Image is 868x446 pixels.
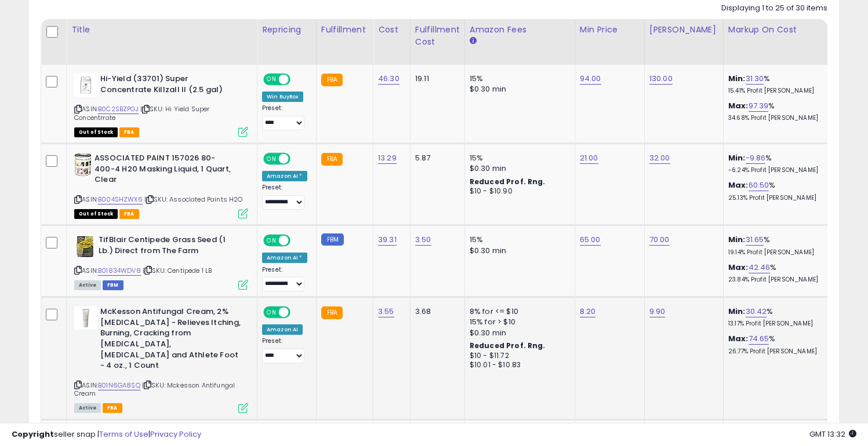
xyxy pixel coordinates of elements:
b: Min: [728,234,746,245]
div: $0.30 min [470,328,566,338]
a: 65.00 [580,234,601,246]
div: $0.30 min [470,246,566,256]
a: 70.00 [649,234,670,246]
a: 42.46 [749,262,771,273]
a: B0C2SBZPGJ [98,104,139,114]
div: % [728,306,825,328]
div: % [728,180,825,202]
p: 34.68% Profit [PERSON_NAME] [728,114,825,122]
div: ASIN: [74,235,248,288]
div: Preset: [262,104,307,130]
b: Max: [728,262,749,273]
div: % [728,74,825,95]
b: Max: [728,180,749,191]
div: Title [71,24,252,36]
b: Min: [728,152,746,163]
p: 26.77% Profit [PERSON_NAME] [728,348,825,356]
p: 13.17% Profit [PERSON_NAME] [728,320,825,328]
a: 130.00 [649,73,673,85]
span: | SKU: Centipede 1 LB [143,266,212,275]
div: Preset: [262,266,307,292]
span: | SKU: Hi Yield Super Concentrrate [74,104,209,122]
div: 19.11 [415,74,456,84]
a: 9.90 [649,306,666,317]
div: Preset: [262,337,307,363]
b: Max: [728,333,749,344]
div: Cost [378,24,405,36]
span: OFF [289,75,307,85]
div: Min Price [580,24,640,36]
div: Markup on Cost [728,24,829,36]
a: 39.31 [378,234,397,246]
div: % [728,101,825,122]
b: Reduced Prof. Rng. [470,341,546,350]
a: Privacy Policy [150,429,201,440]
div: Amazon Fees [470,24,570,36]
div: [PERSON_NAME] [649,24,718,36]
div: Amazon AI [262,324,303,335]
a: B004SHZWX6 [98,195,143,204]
a: B01N6GA8SQ [98,381,140,390]
span: All listings currently available for purchase on Amazon [74,403,101,413]
span: OFF [289,236,307,246]
span: | SKU: Mckesson Antifungal Cream [74,381,235,398]
div: $0.30 min [470,163,566,174]
div: Fulfillment [321,24,368,36]
div: Amazon AI * [262,171,307,181]
b: ASSOCIATED PAINT 157026 80-400-4 H20 Masking Liquid, 1 Quart, Clear [95,153,235,188]
div: $10.01 - $10.83 [470,360,566,370]
b: Max: [728,100,749,111]
div: 15% [470,153,566,163]
a: 30.42 [746,306,767,317]
div: Win BuyBox [262,92,303,102]
span: FBA [119,127,139,137]
span: | SKU: Associated Paints H2O [144,195,243,204]
a: -9.86 [746,152,766,164]
b: McKesson Antifungal Cream, 2% [MEDICAL_DATA] - Relieves Itching, Burning, Cracking from [MEDICAL_... [100,306,241,374]
span: FBA [103,403,122,413]
span: FBM [103,280,124,290]
p: 25.13% Profit [PERSON_NAME] [728,194,825,202]
img: 51UJ-pNXKOL._SL40_.jpg [74,235,96,258]
img: 31gY9uXhQ5L._SL40_.jpg [74,74,97,97]
div: 15% [470,235,566,245]
span: ON [264,75,279,85]
a: 60.50 [749,180,769,191]
div: % [728,262,825,284]
div: $0.30 min [470,84,566,94]
div: % [728,235,825,256]
span: ON [264,154,279,164]
p: 15.41% Profit [PERSON_NAME] [728,87,825,95]
span: OFF [289,154,307,164]
span: OFF [289,308,307,317]
span: ON [264,236,279,246]
th: The percentage added to the cost of goods (COGS) that forms the calculator for Min & Max prices. [723,19,833,65]
a: 46.30 [378,73,400,85]
div: % [728,153,825,174]
p: -6.24% Profit [PERSON_NAME] [728,166,825,174]
div: % [728,334,825,355]
div: Repricing [262,24,311,36]
a: 94.00 [580,73,601,85]
a: 21.00 [580,152,598,164]
div: Displaying 1 to 25 of 30 items [721,3,827,14]
span: All listings that are currently out of stock and unavailable for purchase on Amazon [74,209,118,219]
small: Amazon Fees. [470,36,477,46]
small: FBM [321,233,344,246]
div: seller snap | | [12,429,201,440]
span: All listings currently available for purchase on Amazon [74,280,101,290]
div: 5.87 [415,153,456,163]
div: 15% for > $10 [470,317,566,327]
a: 31.65 [746,234,764,246]
small: FBA [321,153,343,166]
span: 2025-08-15 13:32 GMT [809,429,856,440]
small: FBA [321,74,343,86]
div: ASIN: [74,74,248,136]
img: 314660Sp64S._SL40_.jpg [74,306,97,330]
a: 74.65 [749,333,769,345]
div: ASIN: [74,153,248,217]
small: FBA [321,306,343,319]
p: 19.14% Profit [PERSON_NAME] [728,248,825,257]
a: Terms of Use [99,429,148,440]
a: 3.50 [415,234,431,246]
